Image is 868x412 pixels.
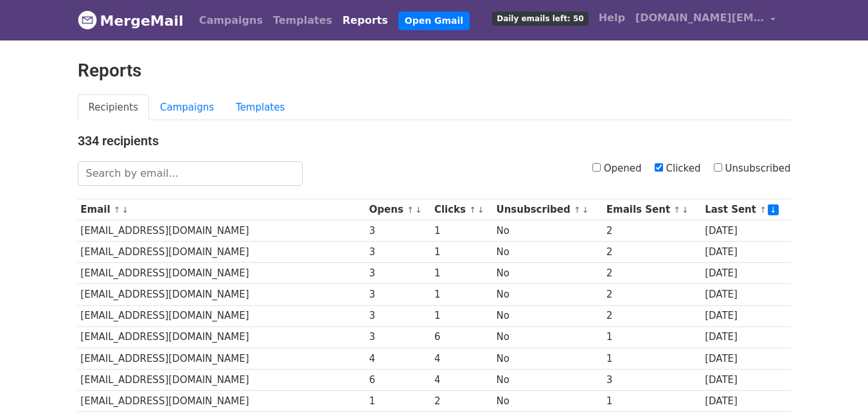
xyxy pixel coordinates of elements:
td: 3 [366,263,431,284]
td: [DATE] [702,284,790,305]
td: No [493,284,603,305]
td: 1 [431,305,493,327]
a: ↑ [673,205,680,215]
a: ↓ [768,204,779,215]
label: Unsubscribed [714,161,791,176]
a: ↓ [682,205,689,215]
span: Daily emails left: 50 [492,12,588,26]
input: Search by email... [78,161,303,186]
a: MergeMail [78,7,184,34]
td: [DATE] [702,263,790,284]
img: MergeMail logo [78,10,97,30]
th: Last Sent [702,199,790,220]
td: No [493,348,603,369]
h4: 334 recipients [78,133,791,148]
td: 3 [366,327,431,348]
td: [EMAIL_ADDRESS][DOMAIN_NAME] [78,390,366,411]
a: ↓ [415,205,422,215]
a: Templates [225,94,296,121]
td: 2 [603,263,702,284]
a: Campaigns [149,94,225,121]
td: 1 [603,348,702,369]
td: [EMAIL_ADDRESS][DOMAIN_NAME] [78,327,366,348]
td: 4 [431,348,493,369]
a: Recipients [78,94,150,121]
td: 1 [431,220,493,242]
span: [DOMAIN_NAME][EMAIL_ADDRESS][DOMAIN_NAME] [635,10,764,26]
td: No [493,369,603,390]
a: ↑ [407,205,414,215]
td: 6 [431,327,493,348]
th: Emails Sent [603,199,702,220]
td: 2 [603,220,702,242]
td: [DATE] [702,220,790,242]
td: No [493,305,603,327]
a: Templates [268,8,337,33]
td: [DATE] [702,305,790,327]
td: No [493,263,603,284]
th: Opens [366,199,431,220]
td: [EMAIL_ADDRESS][DOMAIN_NAME] [78,348,366,369]
a: ↓ [582,205,589,215]
td: No [493,220,603,242]
label: Opened [592,161,642,176]
a: Open Gmail [398,12,470,30]
td: [EMAIL_ADDRESS][DOMAIN_NAME] [78,284,366,305]
td: 1 [431,263,493,284]
td: 1 [366,390,431,411]
td: No [493,242,603,263]
a: Campaigns [194,8,268,33]
td: 4 [366,348,431,369]
a: Help [594,5,630,31]
td: [EMAIL_ADDRESS][DOMAIN_NAME] [78,263,366,284]
a: Daily emails left: 50 [487,5,593,31]
td: 4 [431,369,493,390]
a: Reports [337,8,393,33]
label: Clicked [655,161,701,176]
th: Clicks [431,199,493,220]
td: 1 [431,284,493,305]
td: [DATE] [702,242,790,263]
a: ↑ [574,205,581,215]
input: Unsubscribed [714,163,722,172]
a: ↑ [469,205,476,215]
input: Opened [592,163,601,172]
td: 3 [366,220,431,242]
td: 2 [603,305,702,327]
td: [EMAIL_ADDRESS][DOMAIN_NAME] [78,220,366,242]
td: No [493,390,603,411]
td: 6 [366,369,431,390]
td: 1 [431,242,493,263]
td: 3 [366,284,431,305]
td: 3 [603,369,702,390]
a: [DOMAIN_NAME][EMAIL_ADDRESS][DOMAIN_NAME] [630,5,781,35]
td: 1 [603,327,702,348]
th: Unsubscribed [493,199,603,220]
td: [DATE] [702,348,790,369]
td: [EMAIL_ADDRESS][DOMAIN_NAME] [78,242,366,263]
input: Clicked [655,163,663,172]
td: 1 [603,390,702,411]
td: 3 [366,305,431,327]
td: 2 [431,390,493,411]
td: No [493,327,603,348]
td: 2 [603,284,702,305]
td: [DATE] [702,327,790,348]
td: [EMAIL_ADDRESS][DOMAIN_NAME] [78,305,366,327]
td: [EMAIL_ADDRESS][DOMAIN_NAME] [78,369,366,390]
td: [DATE] [702,369,790,390]
a: ↓ [477,205,484,215]
a: ↑ [759,205,766,215]
a: ↑ [114,205,121,215]
a: ↓ [122,205,129,215]
th: Email [78,199,366,220]
h2: Reports [78,60,791,82]
td: 2 [603,242,702,263]
td: [DATE] [702,390,790,411]
td: 3 [366,242,431,263]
